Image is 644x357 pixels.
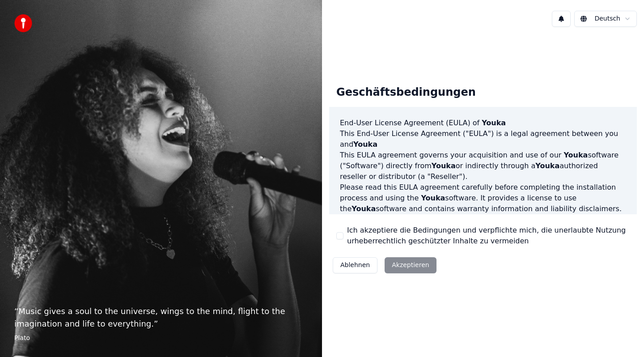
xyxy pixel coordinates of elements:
footer: Plato [14,334,308,343]
p: This End-User License Agreement ("EULA") is a legal agreement between you and [340,128,626,150]
span: Youka [432,161,456,170]
img: youka [14,14,32,32]
p: Please read this EULA agreement carefully before completing the installation process and using th... [340,182,626,214]
div: Geschäftsbedingungen [329,78,483,107]
h3: End-User License Agreement (EULA) of [340,118,626,128]
p: “ Music gives a soul to the universe, wings to the mind, flight to the imagination and life to ev... [14,305,308,330]
span: Youka [563,151,588,159]
span: Youka [353,140,377,149]
p: This EULA agreement governs your acquisition and use of our software ("Software") directly from o... [340,150,626,182]
span: Youka [482,119,506,127]
button: Ablehnen [333,257,377,273]
span: Youka [421,194,445,202]
label: Ich akzeptiere die Bedingungen und verpflichte mich, die unerlaubte Nutzung urheberrechtlich gesc... [347,225,630,246]
span: Youka [352,204,376,213]
span: Youka [535,161,559,170]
